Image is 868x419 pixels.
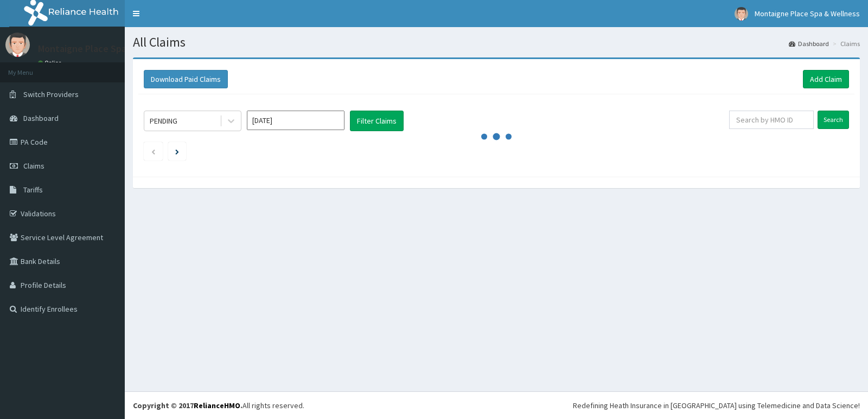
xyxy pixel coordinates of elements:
[729,111,814,129] input: Search by HMO ID
[23,89,79,99] span: Switch Providers
[350,111,404,131] button: Filter Claims
[144,70,228,88] button: Download Paid Claims
[175,146,179,156] a: Next page
[133,401,242,410] strong: Copyright © 2017 .
[573,400,860,411] div: Redefining Heath Insurance in [GEOGRAPHIC_DATA] using Telemedicine and Data Science!
[735,7,748,21] img: User Image
[755,9,860,18] span: Montaigne Place Spa & Wellness
[150,115,177,126] div: PENDING
[23,185,43,195] span: Tariffs
[125,391,868,419] footer: All rights reserved.
[133,35,860,49] h1: All Claims
[789,39,829,48] a: Dashboard
[23,161,44,171] span: Claims
[38,44,175,54] p: Montaigne Place Spa & Wellness
[247,111,344,130] input: Select Month and Year
[818,111,849,129] input: Search
[194,401,240,410] a: RelianceHMO
[803,70,849,88] a: Add Claim
[830,39,860,48] li: Claims
[23,113,59,123] span: Dashboard
[151,146,156,156] a: Previous page
[480,120,513,153] svg: audio-loading
[5,33,30,57] img: User Image
[38,59,64,67] a: Online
